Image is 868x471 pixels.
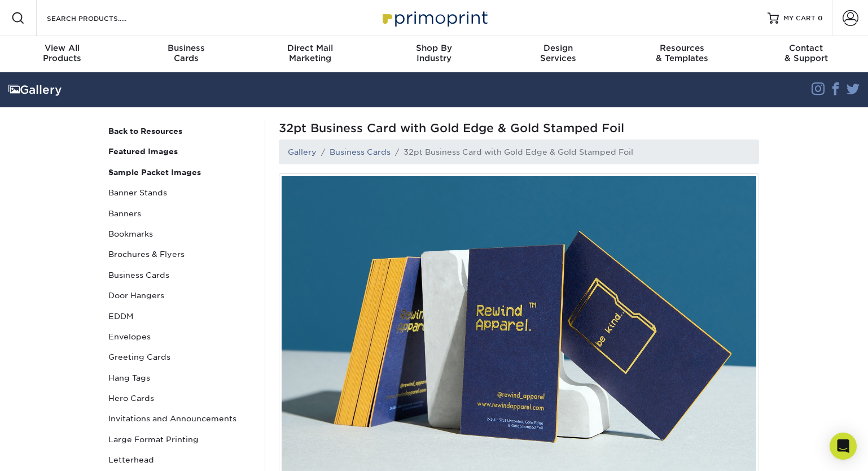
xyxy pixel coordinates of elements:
[104,347,256,367] a: Greeting Cards
[104,121,256,141] a: Back to Resources
[104,285,256,306] a: Door Hangers
[330,147,391,156] a: Business Cards
[372,43,496,53] span: Shop By
[124,36,248,72] a: BusinessCards
[104,450,256,470] a: Letterhead
[620,43,744,53] span: Resources
[496,43,620,53] span: Design
[104,244,256,264] a: Brochures & Flyers
[104,162,256,182] a: Sample Packet Images
[248,36,372,72] a: Direct MailMarketing
[744,43,868,53] span: Contact
[783,14,816,23] span: MY CART
[744,43,868,63] div: & Support
[104,368,256,388] a: Hang Tags
[620,36,744,72] a: Resources& Templates
[124,43,248,63] div: Cards
[104,306,256,326] a: EDDM
[104,203,256,224] a: Banners
[372,43,496,63] div: Industry
[378,6,490,30] img: Primoprint
[104,326,256,347] a: Envelopes
[248,43,372,53] span: Direct Mail
[104,141,256,162] a: Featured Images
[391,146,633,158] li: 32pt Business Card with Gold Edge & Gold Stamped Foil
[830,433,857,460] div: Open Intercom Messenger
[104,408,256,429] a: Invitations and Announcements
[744,36,868,72] a: Contact& Support
[372,36,496,72] a: Shop ByIndustry
[124,43,248,53] span: Business
[279,121,759,135] span: 32pt Business Card with Gold Edge & Gold Stamped Foil
[104,182,256,203] a: Banner Stands
[104,429,256,450] a: Large Format Printing
[248,43,372,63] div: Marketing
[108,147,178,156] strong: Featured Images
[288,147,317,156] a: Gallery
[818,14,823,22] span: 0
[496,36,620,72] a: DesignServices
[496,43,620,63] div: Services
[620,43,744,63] div: & Templates
[108,168,201,177] strong: Sample Packet Images
[104,224,256,244] a: Bookmarks
[104,265,256,285] a: Business Cards
[46,11,156,25] input: SEARCH PRODUCTS.....
[104,388,256,408] a: Hero Cards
